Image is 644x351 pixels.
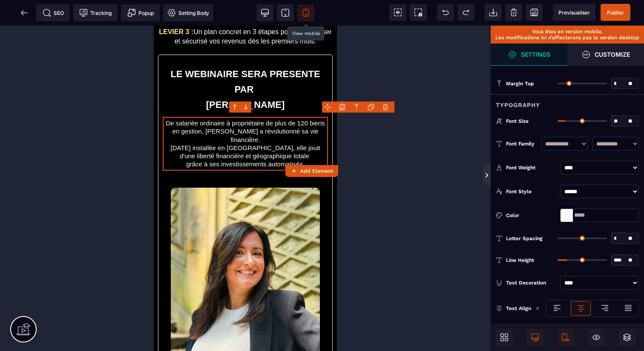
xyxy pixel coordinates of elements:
[495,29,640,35] p: Vous êtes en version mobile.
[496,329,513,346] span: Open Blocks
[410,4,427,21] span: Screenshot
[557,329,574,346] span: Mobile Only
[4,2,179,20] div: Un plan concret en 3 étapes pour automatiser et sécurisé vos revenus dès les premiers mois.
[558,9,590,16] span: Previsualiser
[521,51,550,58] strong: Settings
[506,163,557,172] div: Font Weight
[167,9,209,17] span: Setting Body
[21,336,153,351] span: [DATE] à 12:0 AM GMT+7
[285,165,338,177] button: Add Element
[567,44,644,66] span: Open Style Manager
[495,35,640,41] p: Les modifications ici n’affecterons pas la version desktop
[5,3,40,10] b: LEVIER 3 :
[491,44,567,66] span: Settings
[618,329,635,346] span: Open Layers
[506,139,537,148] div: Font Family
[300,168,333,174] strong: Add Element
[506,278,557,287] div: Text Decoration
[506,80,534,87] span: Margin Top
[535,306,540,310] img: loading
[496,304,531,313] p: Text Align
[9,37,174,91] h1: LE WEBINAIRE SERA PRESENTE PAR [PERSON_NAME]
[526,329,543,346] span: Desktop Only
[389,4,406,21] span: View components
[506,235,543,242] span: Letter Spacing
[43,9,64,17] span: SEO
[607,9,624,16] span: Publier
[553,4,595,21] span: Preview
[79,9,112,17] span: Tracking
[127,9,154,17] span: Popup
[595,51,630,58] strong: Customize
[588,329,605,346] span: Hide/Show Block
[506,257,534,264] span: Line Height
[9,91,174,145] text: De salariée ordinaire à propriétaire de plus de 120 biens en gestion, [PERSON_NAME] a révolutionn...
[491,94,644,110] div: Typography
[506,211,557,220] div: Color
[506,118,529,125] span: Font Size
[21,336,104,344] span: L'évènement commence
[506,187,557,196] div: Font Style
